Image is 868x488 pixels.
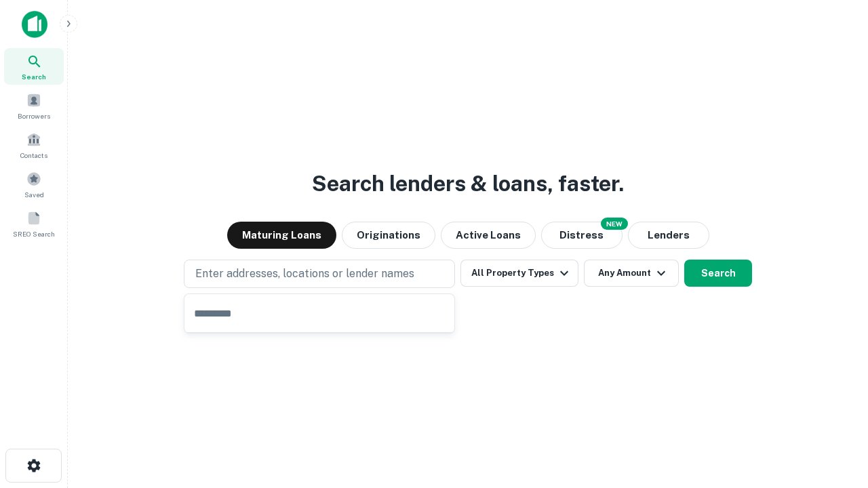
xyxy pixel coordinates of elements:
h3: Search lenders & loans, faster. [312,167,624,200]
button: Originations [342,222,435,249]
button: Search [684,260,752,287]
span: Search [22,71,46,82]
div: NEW [601,218,628,230]
button: Enter addresses, locations or lender names [184,260,455,288]
a: SREO Search [4,205,64,242]
iframe: Chat Widget [800,380,868,445]
span: Contacts [20,150,47,161]
button: Maturing Loans [227,222,336,249]
button: Search distressed loans with lien and other non-mortgage details. [541,222,623,249]
img: capitalize-icon.png [22,11,47,38]
a: Borrowers [4,87,64,124]
p: Enter addresses, locations or lender names [195,266,414,282]
span: SREO Search [13,228,55,239]
a: Contacts [4,127,64,163]
a: Search [4,48,64,85]
button: Lenders [628,222,709,249]
span: Saved [24,189,44,200]
a: Saved [4,166,64,203]
button: All Property Types [460,260,578,287]
span: Borrowers [18,110,50,121]
button: Any Amount [584,260,679,287]
button: Active Loans [441,222,536,249]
